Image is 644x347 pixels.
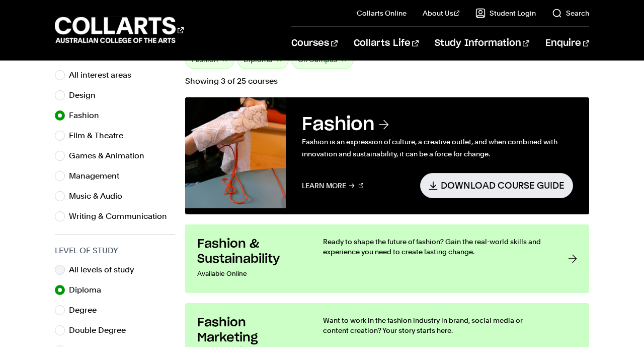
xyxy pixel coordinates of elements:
[69,303,105,317] label: Degree
[420,173,573,198] a: Download Course Guide
[552,8,589,18] a: Search
[197,237,303,267] h3: Fashion & Sustainability
[69,108,107,123] label: Fashion
[323,237,548,257] p: Ready to shape the future of fashion? Gain the real-world skills and experience you need to creat...
[302,113,573,136] h3: Fashion
[475,8,536,18] a: Student Login
[185,97,286,208] img: Fashion
[55,16,184,44] div: Go to homepage
[423,8,460,18] a: About Us
[185,77,589,85] p: Showing 3 of 25 courses
[69,283,109,297] label: Diploma
[69,149,152,163] label: Games & Animation
[55,245,175,257] h3: Level of Study
[69,209,175,223] label: Writing & Communication
[197,267,303,281] p: Available Online
[69,323,134,337] label: Double Degree
[545,27,589,60] a: Enquire
[291,27,337,60] a: Courses
[69,189,130,203] label: Music & Audio
[302,136,573,160] p: Fashion is an expression of culture, a creative outlet, and when combined with innovation and sus...
[302,173,364,198] a: Learn More
[69,129,131,143] label: Film & Theatre
[69,169,127,183] label: Management
[69,68,139,82] label: All interest areas
[69,88,104,102] label: Design
[354,27,419,60] a: Collarts Life
[69,263,142,277] label: All levels of study
[435,27,529,60] a: Study Information
[357,8,407,18] a: Collarts Online
[323,315,548,335] p: Want to work in the fashion industry in brand, social media or content creation? Your story start...
[185,224,589,293] a: Fashion & Sustainability Available Online Ready to shape the future of fashion? Gain the real-wor...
